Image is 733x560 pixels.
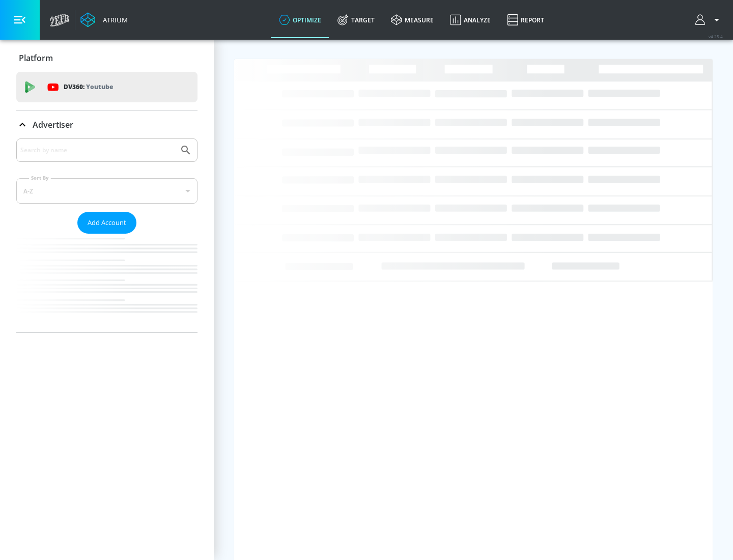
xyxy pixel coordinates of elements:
[16,44,198,72] div: Platform
[271,2,329,38] a: optimize
[329,2,383,38] a: Target
[442,2,499,38] a: Analyze
[80,12,128,27] a: Atrium
[499,2,552,38] a: Report
[16,234,198,332] nav: list of Advertiser
[16,72,198,102] div: DV360: Youtube
[77,212,136,234] button: Add Account
[86,81,113,92] p: Youtube
[20,144,175,157] input: Search by name
[16,178,198,204] div: A-Z
[383,2,442,38] a: measure
[33,119,73,130] p: Advertiser
[709,34,723,39] span: v 4.25.4
[16,138,198,332] div: Advertiser
[16,110,198,139] div: Advertiser
[19,52,53,64] p: Platform
[99,15,128,24] div: Atrium
[64,81,113,93] p: DV360:
[29,175,51,181] label: Sort By
[88,217,126,229] span: Add Account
